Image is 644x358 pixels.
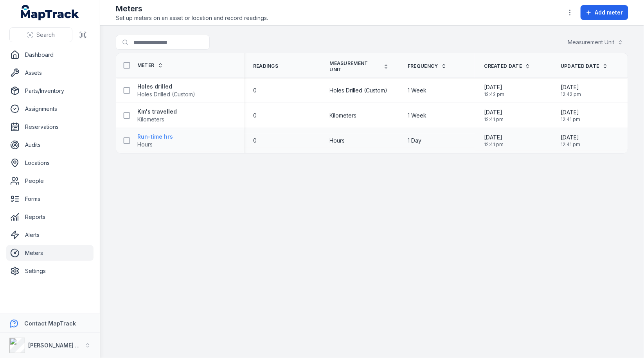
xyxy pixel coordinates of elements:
[137,108,177,123] a: Km's travelledKilometers
[561,63,608,69] a: Updated Date
[330,60,389,73] a: Measurement Unit
[36,31,55,39] span: Search
[484,83,505,98] time: 06/10/2025, 12:42:01 pm
[561,91,581,98] span: 12:42 pm
[6,65,94,81] a: Assets
[6,119,94,135] a: Reservations
[595,9,623,16] span: Add meter
[484,134,504,141] span: [DATE]
[28,342,92,349] strong: [PERSON_NAME] Group
[137,141,153,148] span: Hours
[137,83,195,90] strong: Holes drilled
[6,47,94,63] a: Dashboard
[6,245,94,261] a: Meters
[6,83,94,99] a: Parts/Inventory
[330,112,357,119] span: Kilometers
[484,108,504,116] span: [DATE]
[137,83,195,98] a: Holes drilledHoles Drilled (Custom)
[116,14,268,22] span: Set up meters on an asset or location and record readings.
[137,108,177,116] strong: Km's travelled
[484,141,504,148] span: 12:41 pm
[253,137,257,145] span: 0
[484,108,504,123] time: 06/10/2025, 12:41:34 pm
[253,112,257,119] span: 0
[24,320,76,327] strong: Contact MapTrack
[116,3,268,14] h2: Meters
[561,134,580,148] time: 06/10/2025, 12:41:09 pm
[408,137,421,145] span: 1 Day
[561,116,580,123] span: 12:41 pm
[408,87,426,94] span: 1 Week
[253,63,278,69] span: Readings
[561,134,580,141] span: [DATE]
[21,5,79,20] a: MapTrack
[561,108,580,116] span: [DATE]
[137,62,155,69] span: Meter
[330,87,388,94] span: Holes Drilled (Custom)
[6,101,94,117] a: Assignments
[408,63,447,69] a: Frequency
[330,137,345,145] span: Hours
[563,35,628,50] button: Measurement Unit
[6,263,94,279] a: Settings
[9,27,72,42] button: Search
[6,173,94,189] a: People
[6,209,94,225] a: Reports
[137,91,195,98] span: Holes Drilled (Custom)
[6,227,94,243] a: Alerts
[561,63,599,69] span: Updated Date
[6,191,94,207] a: Forms
[408,63,438,69] span: Frequency
[484,83,505,91] span: [DATE]
[137,133,173,141] strong: Run-time hrs
[561,83,581,91] span: [DATE]
[484,63,522,69] span: Created Date
[137,62,163,69] a: Meter
[6,155,94,171] a: Locations
[137,116,164,123] span: Kilometers
[330,60,381,73] span: Measurement Unit
[484,91,505,98] span: 12:42 pm
[6,137,94,153] a: Audits
[561,141,580,148] span: 12:41 pm
[561,108,580,123] time: 06/10/2025, 12:41:34 pm
[408,112,426,119] span: 1 Week
[484,63,531,69] a: Created Date
[561,83,581,98] time: 06/10/2025, 12:42:01 pm
[484,134,504,148] time: 06/10/2025, 12:41:09 pm
[253,87,257,94] span: 0
[137,133,173,148] a: Run-time hrsHours
[581,5,628,20] button: Add meter
[484,116,504,123] span: 12:41 pm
